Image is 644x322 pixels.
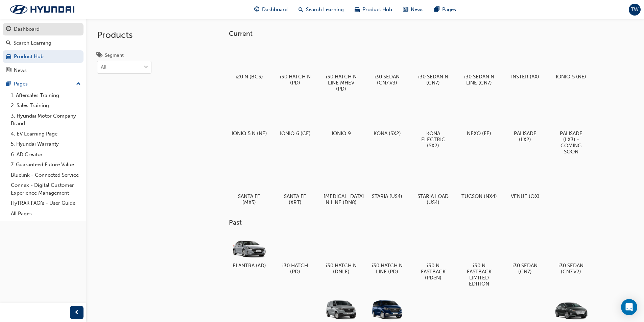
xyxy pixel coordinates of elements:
h5: PALISADE (LX3) - COMING SOON [553,130,589,155]
span: guage-icon [254,5,259,14]
img: Trak [3,2,81,17]
h5: IONIQ 5 (NE) [553,74,589,80]
a: INSTER (AX) [505,43,545,82]
a: IONIQ 5 N (NE) [229,100,269,139]
h5: TUCSON (NX4) [461,193,497,199]
span: TW [631,6,639,14]
h5: i30 SEDAN (CN7.V2) [553,263,589,275]
h5: STARIA (US4) [369,193,405,199]
a: ELANTRA (AD) [229,232,269,271]
a: 2. Sales Training [8,100,84,111]
a: KONA ELECTRIC (SX2) [413,100,453,151]
h5: i30 SEDAN N LINE (CN7) [461,74,497,86]
span: down-icon [144,63,148,72]
h5: INSTER (AX) [507,74,543,80]
span: Search Learning [306,6,344,14]
h5: IONIQ 5 N (NE) [232,130,267,137]
h5: ELANTRA (AD) [232,263,267,269]
a: i30 SEDAN N (CN7) [413,43,453,88]
a: pages-iconPages [429,3,461,17]
a: i30 HATCH N (PD) [275,43,315,88]
span: up-icon [76,80,81,89]
span: pages-icon [434,5,439,14]
button: Pages [3,78,84,90]
h5: NEXO (FE) [461,130,497,137]
a: 3. Hyundai Motor Company Brand [8,111,84,129]
h5: PALISADE (LX2) [507,130,543,143]
a: i30 HATCH N (DNLE) [321,232,361,277]
h5: VENUE (QX) [507,193,543,199]
div: Pages [14,80,28,88]
a: car-iconProduct Hub [349,3,398,17]
a: i30 N FASTBACK (PDeN) [413,232,453,283]
a: i30 SEDAN (CN7.V2) [551,232,591,277]
h5: i20 N (BC3) [232,74,267,80]
a: IONIQ 9 [321,100,361,139]
span: prev-icon [74,308,79,317]
h5: i30 SEDAN (CN7.V3) [369,74,405,86]
h5: i30 HATCH N (PD) [278,74,313,86]
a: Product Hub [3,50,84,63]
h5: SANTA FE (MX5) [232,193,267,205]
a: search-iconSearch Learning [293,3,349,17]
a: Search Learning [3,37,84,49]
span: tags-icon [97,53,102,59]
a: PALISADE (LX2) [505,100,545,145]
span: Product Hub [362,6,392,14]
h5: [MEDICAL_DATA] N LINE (DN8) [324,193,359,205]
a: VENUE (QX) [505,163,545,202]
a: i30 HATCH N LINE MHEV (PD) [321,43,361,94]
span: Dashboard [262,6,288,14]
a: i30 SEDAN N LINE (CN7) [459,43,499,88]
a: i30 HATCH (PD) [275,232,315,277]
a: 5. Hyundai Warranty [8,139,84,149]
h5: STARIA LOAD (US4) [415,193,451,205]
a: guage-iconDashboard [249,3,293,17]
a: SANTA FE (MX5) [229,163,269,208]
a: IONIQ 6 (CE) [275,100,315,139]
a: i30 HATCH N LINE (PD) [367,232,407,277]
a: i30 SEDAN (CN7) [505,232,545,277]
h5: i30 HATCH (PD) [278,263,313,275]
button: DashboardSearch LearningProduct HubNews [3,22,84,78]
a: Dashboard [3,23,84,35]
h5: i30 SEDAN N (CN7) [415,74,451,86]
a: All Pages [8,208,84,219]
a: STARIA (US4) [367,163,407,202]
div: Open Intercom Messenger [621,299,637,315]
a: TUCSON (NX4) [459,163,499,202]
a: 1. Aftersales Training [8,90,84,101]
span: Pages [442,6,456,14]
a: KONA (SX2) [367,100,407,139]
h3: Past [229,219,613,226]
h5: i30 HATCH N (DNLE) [324,263,359,275]
span: car-icon [355,5,360,14]
a: i30 N FASTBACK LIMITED EDITION [459,232,499,290]
span: guage-icon [6,26,11,32]
div: Search Learning [14,39,51,47]
a: IONIQ 5 (NE) [551,43,591,82]
a: NEXO (FE) [459,100,499,139]
a: News [3,64,84,77]
h3: Current [229,30,613,38]
h5: i30 N FASTBACK LIMITED EDITION [461,263,497,287]
a: 4. EV Learning Page [8,129,84,139]
a: i30 SEDAN (CN7.V3) [367,43,407,88]
h5: i30 SEDAN (CN7) [507,263,543,275]
a: STARIA LOAD (US4) [413,163,453,208]
a: news-iconNews [398,3,429,17]
a: i20 N (BC3) [229,43,269,82]
a: Bluelink - Connected Service [8,170,84,180]
span: news-icon [6,68,11,74]
h2: Products [97,30,151,41]
h5: i30 N FASTBACK (PDeN) [415,263,451,281]
h5: i30 HATCH N LINE MHEV (PD) [324,74,359,92]
div: News [14,67,27,74]
div: All [101,64,106,71]
a: [MEDICAL_DATA] N LINE (DN8) [321,163,361,208]
button: TW [629,4,641,16]
a: 6. AD Creator [8,149,84,160]
h5: KONA (SX2) [369,130,405,137]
